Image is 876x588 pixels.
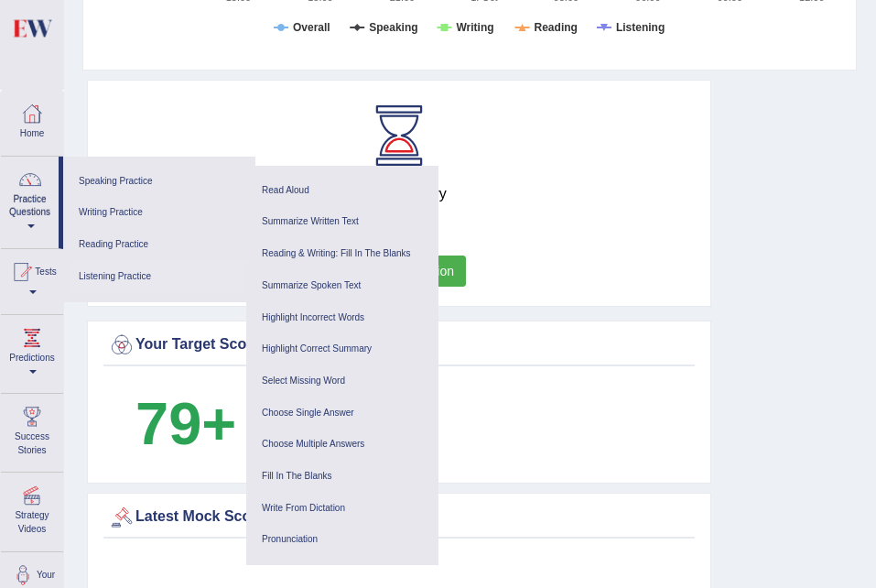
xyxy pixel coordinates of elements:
[72,197,246,229] a: Writing Practice
[108,332,690,359] div: Your Target Score
[1,473,63,545] a: Strategy Videos
[255,270,429,302] a: Summarize Spoken Text
[108,504,690,531] div: Latest Mock Score
[255,461,429,493] a: Fill In The Blanks
[255,333,429,365] a: Highlight Correct Summary
[135,390,236,457] b: 79+
[72,229,246,261] a: Reading Practice
[255,365,429,397] a: Select Missing Word
[255,302,429,334] a: Highlight Incorrect Words
[456,21,493,34] tspan: Writing
[72,166,246,198] a: Speaking Practice
[1,91,63,150] a: Home
[535,21,578,34] tspan: Reading
[255,524,429,556] a: Pronunciation
[369,21,417,34] tspan: Speaking
[255,397,429,430] a: Choose Single Answer
[1,157,59,243] a: Practice Questions
[1,315,63,387] a: Predictions
[255,493,429,525] a: Write From Dictation
[1,249,63,309] a: Tests
[255,429,429,461] a: Choose Multiple Answers
[72,261,246,293] a: Listening Practice
[293,21,330,34] tspan: Overall
[1,394,63,466] a: Success Stories
[255,206,429,238] a: Summarize Written Text
[255,238,429,270] a: Reading & Writing: Fill In The Blanks
[616,21,665,34] tspan: Listening
[255,175,429,207] a: Read Aloud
